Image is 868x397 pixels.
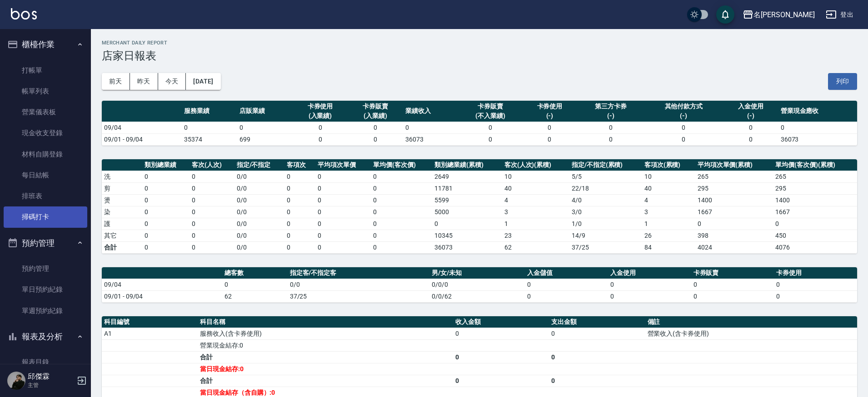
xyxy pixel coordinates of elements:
[725,111,776,121] div: (-)
[642,230,695,241] td: 26
[778,101,857,122] th: 營業現金應收
[4,325,87,348] button: 報表及分析
[642,218,695,230] td: 1
[723,122,778,133] td: 0
[525,279,608,290] td: 0
[569,206,642,218] td: 3 / 0
[579,102,642,111] div: 第三方卡券
[695,171,773,182] td: 265
[348,133,403,145] td: 0
[142,230,190,241] td: 0
[284,171,315,182] td: 0
[293,122,348,133] td: 0
[102,230,142,241] td: 其它
[461,111,520,121] div: (不入業績)
[237,133,293,145] td: 699
[237,101,293,122] th: 店販業績
[234,194,285,206] td: 0 / 0
[102,159,857,254] table: a dense table
[502,230,569,241] td: 23
[142,182,190,194] td: 0
[288,279,430,290] td: 0/0
[432,194,502,206] td: 5599
[403,122,459,133] td: 0
[371,218,432,230] td: 0
[186,73,220,90] button: [DATE]
[828,73,857,90] button: 列印
[778,133,857,145] td: 36073
[102,328,198,339] td: A1
[4,81,87,102] a: 帳單列表
[608,290,691,302] td: 0
[432,159,502,171] th: 類別總業績(累積)
[371,171,432,182] td: 0
[158,73,186,90] button: 今天
[403,101,459,122] th: 業績收入
[695,182,773,194] td: 295
[102,290,222,302] td: 09/01 - 09/04
[774,279,857,290] td: 0
[432,241,502,253] td: 36073
[774,267,857,279] th: 卡券使用
[102,133,182,145] td: 09/01 - 09/04
[237,122,293,133] td: 0
[284,218,315,230] td: 0
[432,218,502,230] td: 0
[695,159,773,171] th: 平均項次單價(累積)
[549,375,645,387] td: 0
[284,159,315,171] th: 客項次
[691,267,774,279] th: 卡券販賣
[577,133,644,145] td: 0
[569,230,642,241] td: 14 / 9
[691,290,774,302] td: 0
[725,102,776,111] div: 入金使用
[524,111,575,121] div: (-)
[288,267,430,279] th: 指定客/不指定客
[502,241,569,253] td: 62
[315,182,371,194] td: 0
[102,40,857,46] h2: Merchant Daily Report
[645,328,858,339] td: 營業收入(含卡券使用)
[4,144,87,165] a: 材料自購登錄
[182,122,237,133] td: 0
[102,171,142,182] td: 洗
[102,279,222,290] td: 09/04
[284,230,315,241] td: 0
[453,316,549,328] th: 收入金額
[773,194,857,206] td: 1400
[315,171,371,182] td: 0
[773,159,857,171] th: 單均價(客次價)(累積)
[102,101,857,146] table: a dense table
[822,6,857,23] button: 登出
[198,375,453,387] td: 合計
[284,206,315,218] td: 0
[234,182,285,194] td: 0 / 0
[371,182,432,194] td: 0
[453,328,549,339] td: 0
[502,218,569,230] td: 1
[4,352,87,372] a: 報表目錄
[198,316,453,328] th: 科目名稱
[142,171,190,182] td: 0
[695,241,773,253] td: 4024
[4,123,87,143] a: 現金收支登錄
[525,290,608,302] td: 0
[142,159,190,171] th: 類別總業績
[608,267,691,279] th: 入金使用
[773,218,857,230] td: 0
[778,122,857,133] td: 0
[222,267,288,279] th: 總客數
[774,290,857,302] td: 0
[102,49,857,62] h3: 店家日報表
[222,290,288,302] td: 62
[102,122,182,133] td: 09/04
[190,171,234,182] td: 0
[234,241,285,253] td: 0/0
[234,206,285,218] td: 0 / 0
[647,111,721,121] div: (-)
[4,300,87,321] a: 單週預約紀錄
[773,230,857,241] td: 450
[371,159,432,171] th: 單均價(客次價)
[739,5,818,24] button: 名[PERSON_NAME]
[182,101,237,122] th: 服務業績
